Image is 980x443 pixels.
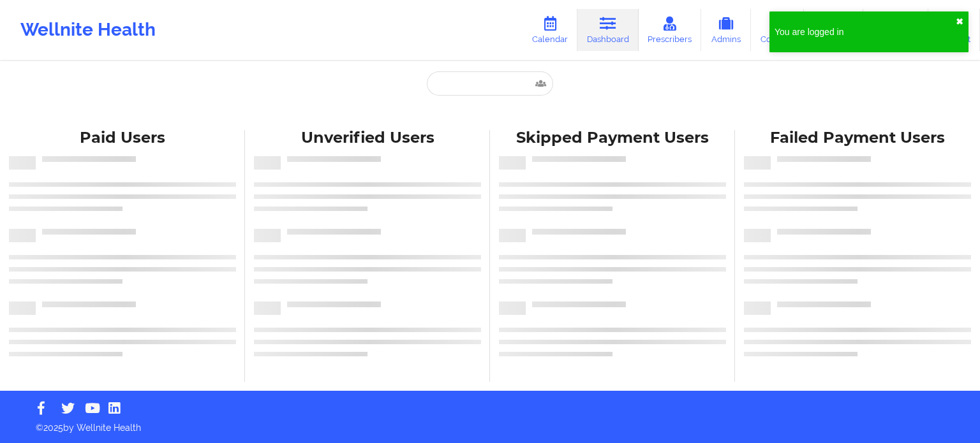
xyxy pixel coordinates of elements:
div: Skipped Payment Users [499,128,726,148]
a: Calendar [523,9,577,51]
div: Unverified Users [254,128,481,148]
p: © 2025 by Wellnite Health [27,412,953,434]
a: Admins [701,9,751,51]
a: Prescribers [639,9,702,51]
a: Dashboard [577,9,639,51]
a: Coaches [751,9,804,51]
div: Failed Payment Users [744,128,971,148]
button: close [956,17,963,27]
div: You are logged in [775,25,956,38]
div: Paid Users [9,128,236,148]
